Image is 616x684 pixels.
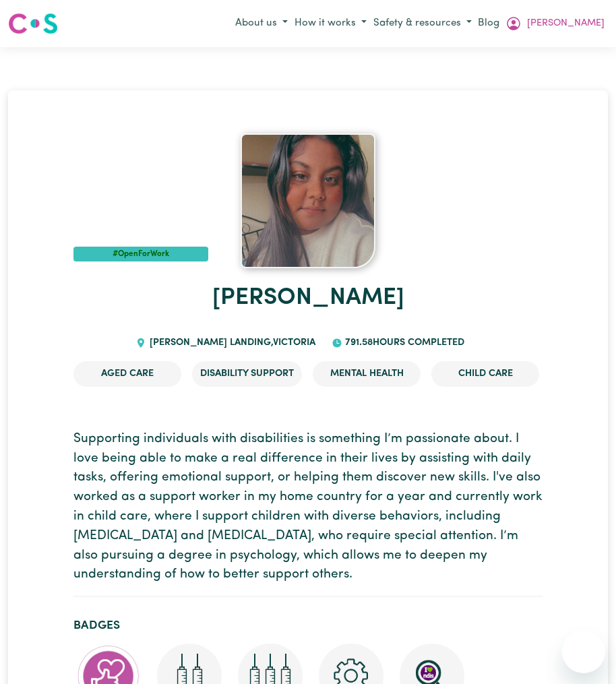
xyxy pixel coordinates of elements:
li: Disability Support [192,361,302,387]
h2: Badges [73,619,543,633]
p: Supporting individuals with disabilities is something I’m passionate about. I love being able to ... [73,430,543,585]
span: [PERSON_NAME] LANDING , Victoria [146,338,315,348]
li: Child care [431,361,539,387]
button: Safety & resources [370,13,475,35]
span: [PERSON_NAME] [527,16,605,31]
div: #OpenForWork [73,247,208,261]
button: How it works [291,13,370,35]
button: About us [232,13,291,35]
a: [PERSON_NAME] [212,286,404,310]
iframe: Button to launch messaging window [562,630,605,673]
span: 791.58 hours completed [342,338,465,348]
a: Arpanpreet's profile picture'#OpenForWork [73,133,543,268]
li: Mental Health [313,361,421,387]
li: Aged Care [73,361,181,387]
img: Arpanpreet [241,133,375,268]
a: Blog [475,13,502,34]
button: My Account [502,12,608,35]
img: Careseekers logo [8,11,58,36]
a: Careseekers logo [8,8,58,39]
